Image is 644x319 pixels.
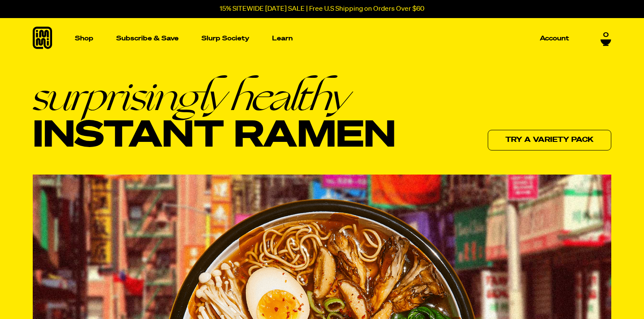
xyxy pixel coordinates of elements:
a: 0 [601,31,611,46]
a: Subscribe & Save [113,32,182,45]
p: Subscribe & Save [116,35,179,42]
h1: Instant Ramen [33,76,396,156]
a: Account [536,32,573,45]
a: Try a variety pack [488,130,611,150]
nav: Main navigation [71,18,573,59]
span: 0 [603,31,609,39]
p: Learn [272,35,293,42]
a: Shop [71,18,97,59]
p: Slurp Society [201,35,249,42]
a: Slurp Society [198,32,253,45]
p: 15% SITEWIDE [DATE] SALE | Free U.S Shipping on Orders Over $60 [220,5,424,13]
a: Learn [269,18,296,59]
p: Account [540,35,569,42]
p: Shop [75,35,93,42]
em: surprisingly healthy [33,76,396,117]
